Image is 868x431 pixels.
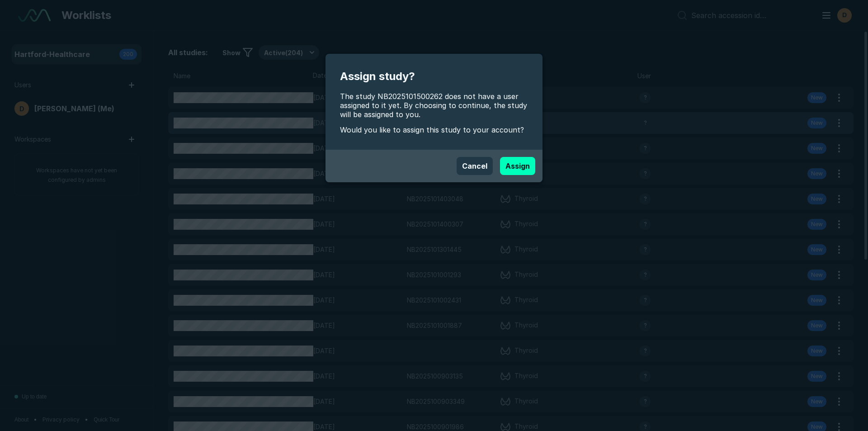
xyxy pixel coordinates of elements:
span: The study NB2025101500262 does not have a user assigned to it yet. By choosing to continue, the s... [340,92,528,119]
div: modal [325,54,542,182]
button: Assign [500,157,535,175]
span: Assign study? [340,68,528,85]
button: Cancel [457,157,493,175]
span: Would you like to assign this study to your account? [340,124,528,135]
